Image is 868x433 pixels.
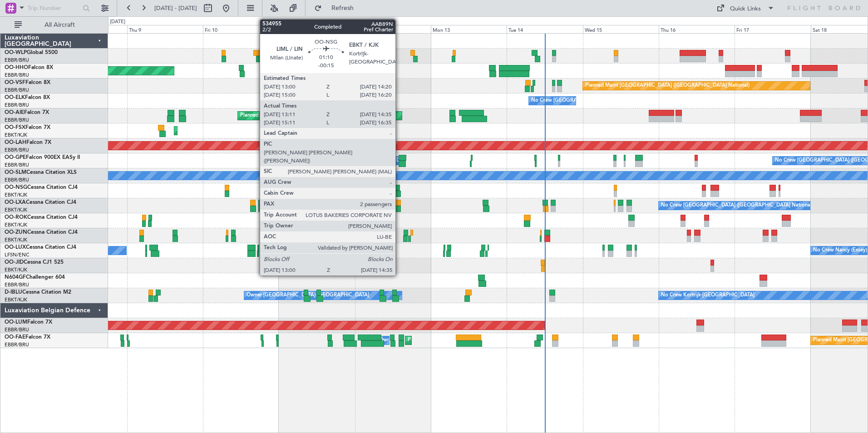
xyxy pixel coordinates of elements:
a: OO-SLMCessna Citation XLS [5,170,77,175]
a: OO-AIEFalcon 7X [5,110,49,115]
a: OO-LAHFalcon 7X [5,140,51,145]
span: OO-FSX [5,125,25,130]
a: OO-GPEFalcon 900EX EASy II [5,155,80,160]
a: EBKT/KJK [5,221,27,228]
a: OO-ZUNCessna Citation CJ4 [5,230,78,235]
span: OO-LAH [5,140,26,145]
a: OO-LUMFalcon 7X [5,320,52,325]
a: EBBR/BRU [5,177,29,183]
span: OO-LUX [5,245,26,250]
div: Owner [GEOGRAPHIC_DATA]-[GEOGRAPHIC_DATA] [247,289,369,302]
a: OO-FSXFalcon 7X [5,125,50,130]
span: OO-ELK [5,95,25,100]
span: OO-VSF [5,80,25,85]
a: EBBR/BRU [5,117,29,123]
span: OO-NSG [5,185,27,190]
span: Refresh [324,5,362,11]
a: OO-FAEFalcon 7X [5,335,50,340]
input: Trip Number [28,1,80,15]
a: EBBR/BRU [5,147,29,153]
a: OO-WLPGlobal 5500 [5,50,58,55]
span: [DATE] - [DATE] [154,4,197,12]
div: No Crew Kortrijk-[GEOGRAPHIC_DATA] [661,289,755,302]
a: EBBR/BRU [5,102,29,108]
div: No Crew Nancy (Essey) [813,244,867,257]
a: EBKT/KJK [5,296,27,303]
a: D-IBLUCessna Citation M2 [5,290,71,295]
div: No Crew [GEOGRAPHIC_DATA] ([GEOGRAPHIC_DATA] National) [661,199,813,212]
div: Wed 15 [583,25,659,33]
a: EBKT/KJK [5,266,27,273]
a: EBBR/BRU [5,341,29,348]
a: EBBR/BRU [5,281,29,288]
a: OO-LXACessna Citation CJ4 [5,200,76,205]
span: OO-LXA [5,200,26,205]
span: OO-LUM [5,320,27,325]
div: No Crew [GEOGRAPHIC_DATA] ([GEOGRAPHIC_DATA] National) [531,94,683,108]
div: Quick Links [730,5,761,14]
div: Planned Maint Melsbroek Air Base [408,334,487,347]
a: EBKT/KJK [5,192,27,198]
div: Planned Maint [GEOGRAPHIC_DATA] ([GEOGRAPHIC_DATA] National) [585,79,750,93]
span: OO-GPE [5,155,26,160]
div: No Crew [GEOGRAPHIC_DATA] ([GEOGRAPHIC_DATA] National) [281,154,433,167]
span: N604GF [5,275,26,280]
div: Thu 16 [659,25,735,33]
span: OO-WLP [5,50,27,55]
a: OO-VSFFalcon 8X [5,80,50,85]
span: OO-ZUN [5,230,27,235]
div: Sun 12 [355,25,431,33]
a: EBKT/KJK [5,236,27,243]
a: OO-HHOFalcon 8X [5,65,53,70]
a: EBBR/BRU [5,326,29,333]
a: EBBR/BRU [5,72,29,79]
div: Tue 14 [507,25,582,33]
a: OO-JIDCessna CJ1 525 [5,260,64,265]
div: Fri 17 [735,25,810,33]
span: OO-JID [5,260,24,265]
a: EBKT/KJK [5,207,27,213]
span: OO-SLM [5,170,26,175]
button: Refresh [310,1,365,15]
a: OO-LUXCessna Citation CJ4 [5,245,76,250]
span: OO-ROK [5,215,27,220]
span: OO-HHO [5,65,28,70]
a: OO-NSGCessna Citation CJ4 [5,185,78,190]
a: EBBR/BRU [5,87,29,93]
div: Mon 13 [431,25,507,33]
div: Sat 11 [279,25,355,33]
span: OO-FAE [5,335,25,340]
div: [DATE] [110,18,125,26]
a: OO-ROKCessna Citation CJ4 [5,215,78,220]
span: OO-AIE [5,110,24,115]
div: Planned Maint Kortrijk-[GEOGRAPHIC_DATA] [177,124,282,138]
div: Thu 9 [127,25,203,33]
a: EBBR/BRU [5,162,29,168]
button: All Aircraft [10,18,99,32]
a: LFSN/ENC [5,251,30,258]
a: OO-ELKFalcon 8X [5,95,50,100]
a: EBKT/KJK [5,132,27,138]
div: Planned Maint [GEOGRAPHIC_DATA] ([GEOGRAPHIC_DATA]) [240,109,383,123]
span: All Aircraft [24,22,96,28]
a: N604GFChallenger 604 [5,275,65,280]
button: Quick Links [712,1,779,15]
div: Fri 10 [203,25,279,33]
a: EBBR/BRU [5,57,29,64]
span: D-IBLU [5,290,22,295]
